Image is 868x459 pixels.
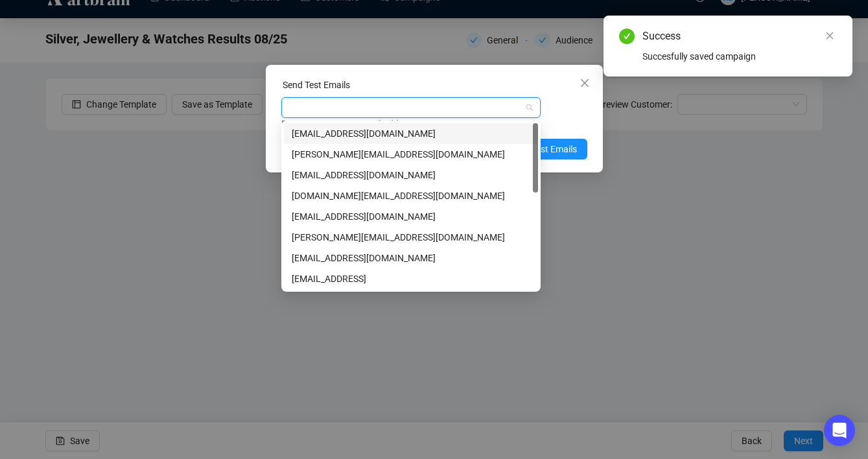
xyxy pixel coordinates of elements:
div: [EMAIL_ADDRESS][DOMAIN_NAME] [292,251,530,265]
div: [EMAIL_ADDRESS][DOMAIN_NAME] [292,209,530,224]
span: check-circle [619,29,635,44]
span: close [580,78,590,88]
div: Succesfully saved campaign [642,49,837,64]
div: [EMAIL_ADDRESS] [292,272,530,286]
div: Open Intercom Messenger [824,415,855,446]
div: email-5d667778-039e-489e-95d6-a7beec73c1ae@test.warmbox.ai [284,268,538,289]
a: Close [823,29,837,43]
div: [PERSON_NAME][EMAIL_ADDRESS][DOMAIN_NAME] [292,147,530,161]
button: Close [574,73,595,93]
span: Send Test Emails [510,142,577,156]
div: gabriellacooper.me@gmail.com [284,185,538,206]
div: [EMAIL_ADDRESS][DOMAIN_NAME] [292,168,530,182]
div: [EMAIL_ADDRESS][DOMAIN_NAME] [292,126,530,141]
div: keirleeson@icloud.com [284,123,538,144]
div: chris@reemandansie.com [284,227,538,248]
div: sallyleeson1000@yahoo.com [284,206,538,227]
div: michelle@reemandansie.com [284,144,538,165]
div: Success [642,29,837,44]
div: [PERSON_NAME][EMAIL_ADDRESS][DOMAIN_NAME] [292,230,530,244]
span: close [825,31,834,40]
div: adi.p@artbrain.co [284,248,538,268]
div: [DOMAIN_NAME][EMAIL_ADDRESS][DOMAIN_NAME] [292,189,530,203]
label: Send Test Emails [283,80,350,90]
div: marc.winter@reemandansie.com [284,165,538,185]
